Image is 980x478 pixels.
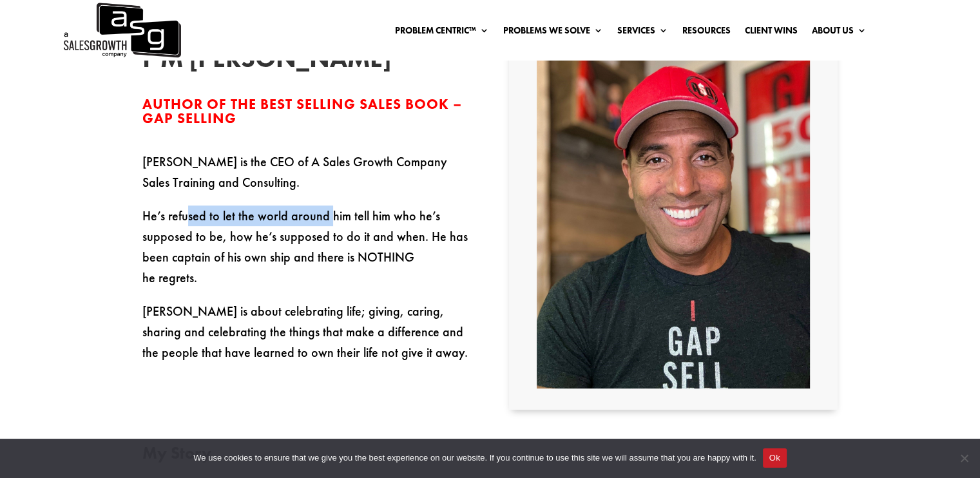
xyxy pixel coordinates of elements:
button: Ok [763,448,787,468]
img: Headshot and Bio - Preferred Headshot [537,41,810,389]
p: [PERSON_NAME] is the CEO of A Sales Growth Company Sales Training and Consulting. [142,151,471,206]
a: Services [617,26,668,40]
p: He’s refused to let the world around him tell him who he’s supposed to be, how he’s supposed to d... [142,206,471,301]
a: Problem Centric™ [395,26,489,40]
p: [PERSON_NAME] is about celebrating life; giving, caring, sharing and celebrating the things that ... [142,301,471,363]
span: Author of the Best Selling Sales Book – Gap Selling [142,95,462,128]
span: We use cookies to ensure that we give you the best experience on our website. If you continue to ... [193,452,756,464]
a: About Us [812,26,867,40]
span: No [957,452,970,464]
a: Problems We Solve [503,26,603,40]
a: Client Wins [745,26,798,40]
a: Resources [682,26,731,40]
